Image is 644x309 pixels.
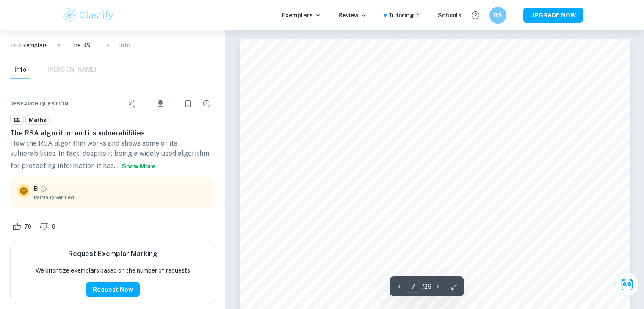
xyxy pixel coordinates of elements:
[10,138,215,174] p: How the RSA algorithm works and shows some of its vulnerabilities. In fact, despite it being a wi...
[10,100,69,108] span: Research question
[10,220,36,233] div: Like
[70,41,97,50] p: The RSA algorithm and its vulnerabilities
[34,184,38,193] p: B
[338,11,367,20] p: Review
[38,220,60,233] div: Dislike
[10,115,24,125] a: EE
[86,282,140,297] button: Request Now
[523,8,583,23] button: UPGRADE NOW
[10,61,30,79] button: Info
[388,11,421,20] a: Tutoring
[25,115,50,125] a: Maths
[61,7,115,24] img: Clastify logo
[10,128,215,138] h6: The RSA algorithm and its vulnerabilities
[489,7,506,24] button: RS
[119,159,159,174] button: Show more
[26,116,49,124] span: Maths
[47,223,60,231] span: 8
[34,193,208,201] span: Partially verified
[143,93,178,115] div: Download
[615,273,639,296] button: Ask Clai
[119,41,130,50] p: Info
[180,95,196,112] div: Bookmark
[468,8,483,22] button: Help and Feedback
[198,95,215,112] div: Report issue
[493,11,503,20] h6: RS
[10,41,48,50] a: EE Exemplars
[124,95,141,112] div: Share
[19,223,36,231] span: 70
[40,185,47,193] a: Grade partially verified
[36,266,190,275] p: We prioritize exemplars based on the number of requests
[282,11,321,20] p: Exemplars
[438,11,462,20] a: Schools
[11,116,23,124] span: EE
[68,249,158,259] h6: Request Exemplar Marking
[422,282,431,291] p: / 26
